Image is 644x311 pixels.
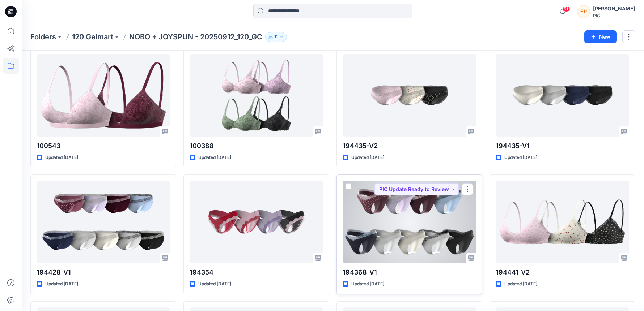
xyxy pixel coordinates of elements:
p: 194354 [190,267,323,277]
p: Updated [DATE] [351,154,384,161]
p: 11 [274,33,278,41]
a: 194428_V1 [37,181,170,263]
p: Updated [DATE] [45,280,78,288]
p: 194428_V1 [37,267,170,277]
button: New [584,30,617,43]
a: 194368_V1 [343,181,476,263]
p: Updated [DATE] [504,154,537,161]
p: 194435-V2 [343,141,476,151]
a: 194435-V1 [496,54,629,137]
div: EP [577,5,590,18]
a: 194354 [190,181,323,263]
a: Folders [30,32,56,42]
span: 51 [562,6,570,12]
p: Updated [DATE] [45,154,78,161]
button: 11 [265,32,287,42]
a: 100543 [37,54,170,137]
p: 194368_V1 [343,267,476,277]
a: 100388 [190,54,323,137]
p: Updated [DATE] [504,280,537,288]
p: 194435-V1 [496,141,629,151]
p: 194441_V2 [496,267,629,277]
a: 120 Gelmart [72,32,113,42]
p: NOBO + JOYSPUN - 20250912_120_GC [129,32,262,42]
a: 194441_V2 [496,181,629,263]
a: 194435-V2 [343,54,476,137]
p: Updated [DATE] [351,280,384,288]
p: 100388 [190,141,323,151]
div: PIC [593,13,635,18]
p: Updated [DATE] [198,280,231,288]
div: [PERSON_NAME] [593,4,635,13]
p: 100543 [37,141,170,151]
p: Updated [DATE] [198,154,231,161]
